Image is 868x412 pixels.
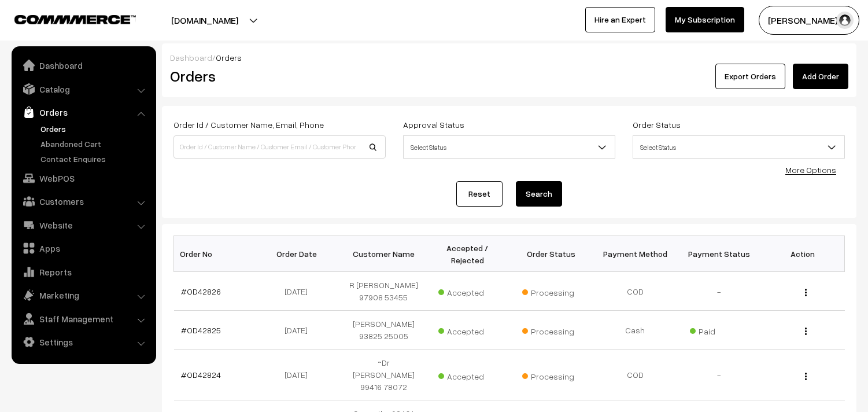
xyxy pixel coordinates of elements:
span: Accepted [438,322,496,337]
span: Orders [216,53,242,62]
a: Hire an Expert [585,7,655,32]
label: Order Id / Customer Name, Email, Phone [173,119,324,131]
th: Action [761,236,845,272]
td: ~Dr [PERSON_NAME] 99416 78072 [342,350,426,400]
a: Marketing [14,285,152,306]
a: More Options [785,165,836,175]
button: [DOMAIN_NAME] [131,6,279,35]
td: - [677,350,761,400]
label: Order Status [633,119,681,131]
img: Menu [805,328,807,335]
a: #OD42825 [181,325,221,335]
a: Dashboard [14,55,152,76]
td: [DATE] [258,311,342,350]
a: Orders [38,123,152,135]
td: COD [593,272,677,311]
a: Staff Management [14,308,152,329]
span: Accepted [438,284,496,299]
a: WebPOS [14,168,152,189]
div: / [170,51,848,64]
img: COMMMERCE [14,15,136,24]
span: Select Status [633,135,845,159]
td: [PERSON_NAME] 93825 25005 [342,311,426,350]
a: Apps [14,238,152,259]
a: Add Order [793,64,848,89]
img: user [836,12,854,29]
td: [DATE] [258,272,342,311]
a: Reports [14,262,152,282]
a: Dashboard [170,53,212,62]
a: #OD42824 [181,370,221,380]
span: Select Status [403,135,615,159]
td: - [677,272,761,311]
a: My Subscription [666,7,744,32]
span: Paid [690,322,748,337]
span: Processing [522,322,580,337]
td: R [PERSON_NAME] 97908 53455 [342,272,426,311]
th: Payment Status [677,236,761,272]
span: Accepted [438,367,496,382]
button: Export Orders [715,64,785,89]
th: Order Date [258,236,342,272]
img: Menu [805,289,807,296]
span: Select Status [633,137,844,157]
th: Order Status [509,236,593,272]
a: Catalog [14,79,152,100]
a: #OD42826 [181,286,221,296]
span: Processing [522,284,580,299]
button: [PERSON_NAME] s… [759,6,859,35]
a: Settings [14,332,152,352]
th: Accepted / Rejected [426,236,509,272]
a: Customers [14,191,152,212]
h2: Orders [170,67,385,85]
a: COMMMERCE [14,12,116,25]
th: Order No [174,236,258,272]
label: Approval Status [403,119,464,131]
button: Search [516,181,562,207]
th: Customer Name [342,236,426,272]
a: Contact Enquires [38,153,152,165]
input: Order Id / Customer Name / Customer Email / Customer Phone [173,135,386,159]
td: Cash [593,311,677,350]
a: Orders [14,102,152,123]
th: Payment Method [593,236,677,272]
span: Select Status [404,137,615,157]
a: Website [14,215,152,236]
a: Reset [456,181,503,207]
img: Menu [805,373,807,380]
span: Processing [522,367,580,382]
td: [DATE] [258,350,342,400]
td: COD [593,350,677,400]
a: Abandoned Cart [38,138,152,150]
